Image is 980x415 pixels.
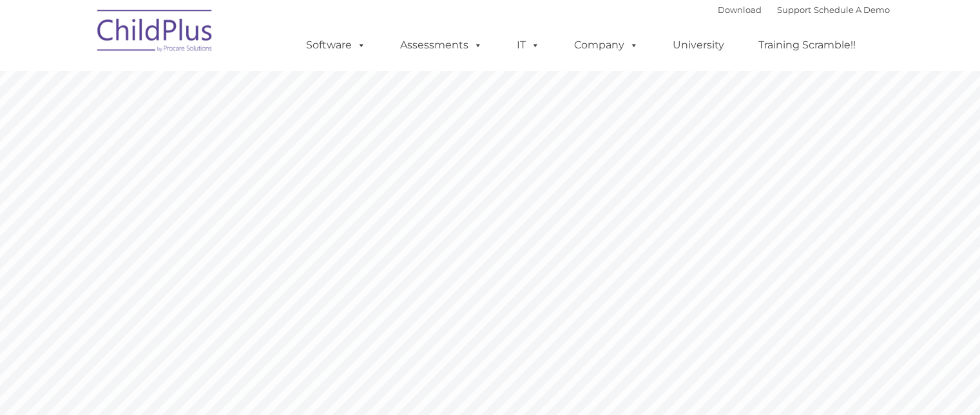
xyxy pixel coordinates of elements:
a: Download [718,5,762,15]
a: Schedule A Demo [814,5,890,15]
font: | [718,5,890,15]
a: IT [504,32,553,58]
a: Assessments [387,32,495,58]
a: Company [561,32,651,58]
a: Support [777,5,811,15]
a: Software [293,32,379,58]
a: University [660,32,737,58]
img: ChildPlus by Procare Solutions [91,1,220,65]
a: Training Scramble!! [745,32,869,58]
